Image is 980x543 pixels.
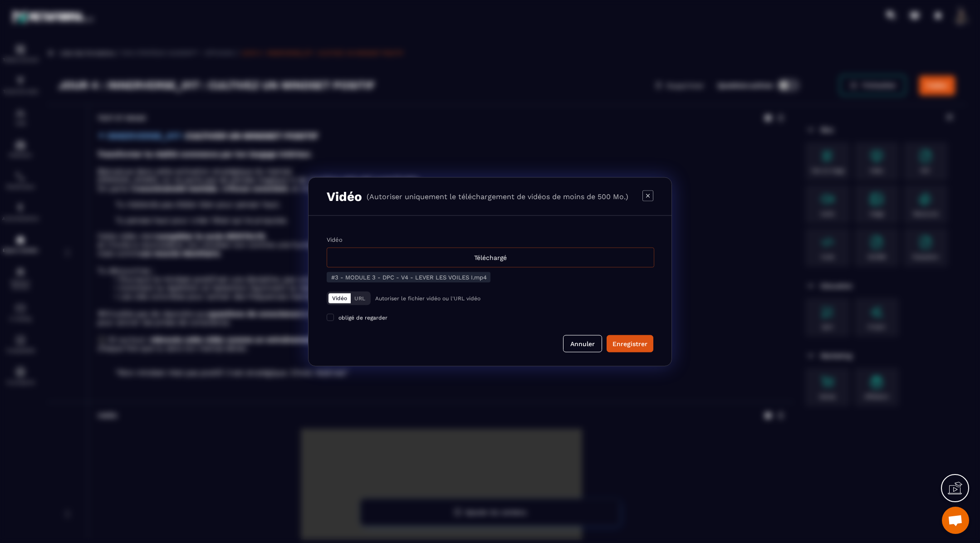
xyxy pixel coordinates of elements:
div: Téléchargé [327,247,654,267]
p: Autoriser le fichier vidéo ou l'URL vidéo [375,295,480,301]
a: Ouvrir le chat [942,507,969,534]
div: Enregistrer [612,339,647,348]
button: Annuler [563,335,602,352]
p: (Autoriser uniquement le téléchargement de vidéos de moins de 500 Mo.) [367,192,628,201]
span: #3 - MODULE 3 - DPC - V4 - LEVER LES VOILES I.mp4 [331,274,487,280]
button: URL [351,293,369,303]
label: Vidéo [327,236,343,243]
h3: Vidéo [327,189,362,204]
span: obligé de regarder [338,314,387,321]
button: Enregistrer [607,335,653,352]
button: Vidéo [328,293,351,303]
